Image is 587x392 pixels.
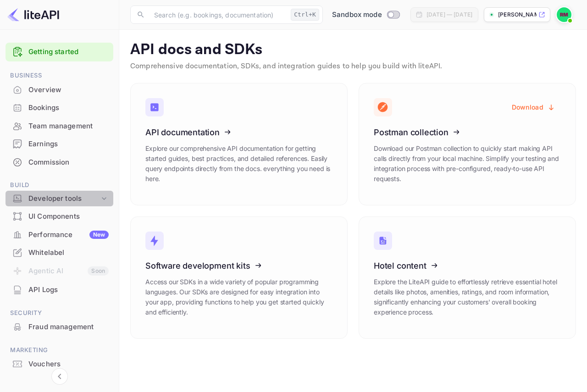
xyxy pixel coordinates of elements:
div: Switch to Production mode [328,10,403,20]
div: Fraud management [6,318,113,336]
div: Overview [28,85,109,95]
div: API Logs [6,281,113,299]
span: Build [6,180,113,190]
p: Explore our comprehensive API documentation for getting started guides, best practices, and detai... [145,144,332,184]
div: Performance [28,230,109,240]
h3: Hotel content [374,261,561,271]
div: Earnings [28,139,109,149]
a: Bookings [6,99,113,116]
div: Team management [6,117,113,135]
p: [PERSON_NAME].n... [498,11,537,19]
p: Access our SDKs in a wide variety of popular programming languages. Our SDKs are designed for eas... [145,277,332,317]
div: Whitelabel [28,248,109,258]
a: Earnings [6,135,113,152]
div: New [89,231,109,239]
a: API documentationExplore our comprehensive API documentation for getting started guides, best pra... [130,83,348,205]
a: PerformanceNew [6,226,113,243]
div: Overview [6,81,113,99]
div: Ctrl+K [291,9,319,21]
div: Commission [6,154,113,171]
h3: API documentation [145,127,332,137]
div: Whitelabel [6,244,113,262]
button: Download [506,98,561,116]
a: Commission [6,154,113,171]
p: Comprehensive documentation, SDKs, and integration guides to help you build with liteAPI. [130,61,576,72]
div: Earnings [6,135,113,153]
span: Security [6,308,113,318]
p: Download our Postman collection to quickly start making API calls directly from your local machin... [374,144,561,184]
div: UI Components [6,208,113,226]
div: Bookings [28,103,109,113]
div: Vouchers [6,355,113,373]
button: Collapse navigation [51,368,68,385]
h3: Software development kits [145,261,332,271]
div: Commission [28,157,109,168]
a: Overview [6,81,113,98]
a: Software development kitsAccess our SDKs in a wide variety of popular programming languages. Our ... [130,216,348,339]
span: Business [6,71,113,81]
a: Team management [6,117,113,134]
p: API docs and SDKs [130,41,576,59]
a: Fraud management [6,318,113,335]
div: Vouchers [28,359,109,370]
div: Getting started [6,43,113,61]
div: UI Components [28,211,109,222]
div: Bookings [6,99,113,117]
div: Fraud management [28,322,109,332]
img: Rodrigo Mendez [557,7,571,22]
img: LiteAPI logo [7,7,59,22]
a: Whitelabel [6,244,113,261]
div: API Logs [28,285,109,295]
div: Developer tools [6,191,113,207]
div: Team management [28,121,109,132]
a: Hotel contentExplore the LiteAPI guide to effortlessly retrieve essential hotel details like phot... [359,216,576,339]
a: Getting started [28,47,109,57]
a: Vouchers [6,355,113,372]
div: PerformanceNew [6,226,113,244]
div: [DATE] — [DATE] [426,11,472,19]
h3: Postman collection [374,127,561,137]
div: Developer tools [28,193,100,204]
span: Sandbox mode [332,10,382,20]
a: API Logs [6,281,113,298]
input: Search (e.g. bookings, documentation) [149,6,287,24]
a: UI Components [6,208,113,225]
span: Marketing [6,345,113,355]
p: Explore the LiteAPI guide to effortlessly retrieve essential hotel details like photos, amenities... [374,277,561,317]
